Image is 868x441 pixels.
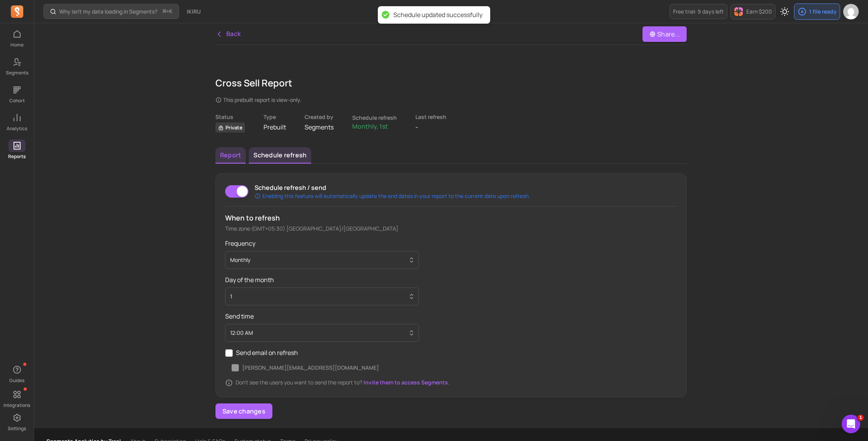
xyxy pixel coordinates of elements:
button: Share... [642,26,687,42]
p: When to refresh [225,213,677,223]
span: 1 [858,415,864,421]
label: Send email on refresh [225,348,298,357]
p: Enabling this feature will automatically update the end dates in your report to the current date ... [255,192,530,200]
p: Segments [6,70,28,76]
button: 12:00 AM [225,324,419,342]
a: Free trial: 9 days left [670,4,727,19]
button: Earn $200 [730,4,775,19]
p: Why isn't my data loading in Segments? [59,8,157,16]
p: Status [215,113,245,121]
span: IKIRU [187,8,201,16]
p: Earn $200 [746,8,772,16]
p: 1 file ready [809,8,837,16]
button: Schedule refresh [249,147,311,164]
p: Prebuilt [263,122,286,132]
button: 1 [225,288,419,305]
button: 1 file ready [794,3,840,20]
button: Report [215,147,246,164]
p: Reports [8,153,26,160]
input: Send email on refresh [225,349,233,357]
p: Guides [9,377,24,384]
kbd: K [169,9,172,15]
p: Last refresh [415,113,446,121]
p: Schedule refresh [352,114,397,122]
p: - [415,122,446,132]
h1: Cross Sell Report [215,76,687,90]
div: Schedule updated successfully [393,11,482,19]
label: Send time [225,312,254,320]
p: Don’t see the users you want to send the report to? [225,379,677,387]
label: Frequency [225,239,255,248]
iframe: Intercom live chat [842,415,860,433]
p: Home [10,42,24,48]
p: Cohort [9,98,25,104]
p: Analytics [7,126,27,132]
p: Created by [305,113,334,121]
p: Integrations [3,402,30,408]
img: avatar [843,4,859,19]
span: Private [215,122,245,133]
span: + [163,7,172,16]
label: Day of the month [225,276,274,284]
button: Guides [9,362,26,385]
p: Schedule refresh / send [255,183,530,192]
p: Type [263,113,286,121]
p: Settings [8,425,26,432]
button: IKIRU [182,5,205,19]
p: Time zone: (GMT+05:30) [GEOGRAPHIC_DATA]/[GEOGRAPHIC_DATA] [225,225,677,233]
kbd: ⌘ [162,7,167,17]
p: This prebuilt report is view-only. [215,96,687,104]
p: Free trial: 9 days left [673,8,724,16]
a: Invite them to access Segments. [363,379,449,386]
a: Back [215,29,241,39]
button: Toggle dark mode [777,4,792,19]
p: Segments [305,122,334,132]
span: Monthly, 1st [352,122,388,131]
button: Why isn't my data loading in Segments?⌘+K [43,4,179,19]
button: Monthly [225,251,419,269]
button: Save changes [215,403,272,419]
